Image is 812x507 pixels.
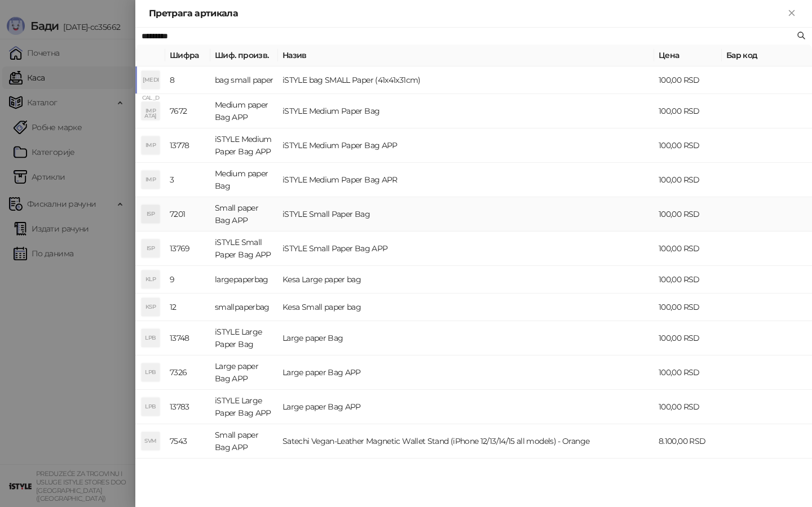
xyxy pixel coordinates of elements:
[278,321,654,355] td: Large paper Bag
[142,270,160,288] div: KLP
[210,232,278,266] td: iSTYLE Small Paper Bag APP
[165,94,210,128] td: 7672
[149,7,785,20] div: Претрага артикала
[278,266,654,293] td: Kesa Large paper bag
[210,128,278,163] td: iSTYLE Medium Paper Bag APP
[278,163,654,197] td: iSTYLE Medium Paper Bag APR
[654,266,722,293] td: 100,00 RSD
[210,66,278,94] td: bag small paper
[654,128,722,163] td: 100,00 RSD
[165,321,210,355] td: 13748
[278,232,654,266] td: iSTYLE Small Paper Bag APP
[165,424,210,459] td: 7543
[210,266,278,293] td: largepaperbag
[142,205,160,223] div: ISP
[278,94,654,128] td: iSTYLE Medium Paper Bag
[142,136,160,154] div: IMP
[165,163,210,197] td: 3
[165,128,210,163] td: 13778
[654,232,722,266] td: 100,00 RSD
[278,355,654,390] td: Large paper Bag APP
[785,7,798,20] button: Close
[165,266,210,293] td: 9
[654,197,722,232] td: 100,00 RSD
[210,45,278,66] th: Шиф. произв.
[142,432,160,450] div: SVM
[210,94,278,128] td: Medium paper Bag APP
[142,298,160,316] div: KSP
[165,45,210,66] th: Шифра
[165,293,210,321] td: 12
[722,45,812,66] th: Бар код
[210,424,278,459] td: Small paper Bag APP
[210,197,278,232] td: Small paper Bag APP
[165,232,210,266] td: 13769
[142,363,160,381] div: LPB
[210,163,278,197] td: Medium paper Bag
[278,45,654,66] th: Назив
[142,329,160,347] div: LPB
[142,398,160,416] div: LPB
[210,293,278,321] td: smallpaperbag
[278,390,654,424] td: Large paper Bag APP
[278,66,654,94] td: iSTYLE bag SMALL Paper (41x41x31cm)
[142,171,160,189] div: IMP
[165,197,210,232] td: 7201
[142,102,160,120] div: IMP
[278,293,654,321] td: Kesa Small paper bag
[278,197,654,232] td: iSTYLE Small Paper Bag
[278,128,654,163] td: iSTYLE Medium Paper Bag APP
[654,94,722,128] td: 100,00 RSD
[210,321,278,355] td: iSTYLE Large Paper Bag
[278,424,654,459] td: Satechi Vegan-Leather Magnetic Wallet Stand (iPhone 12/13/14/15 all models) - Orange
[210,355,278,390] td: Large paper Bag APP
[654,390,722,424] td: 100,00 RSD
[654,163,722,197] td: 100,00 RSD
[654,293,722,321] td: 100,00 RSD
[654,45,722,66] th: Цена
[210,390,278,424] td: iSTYLE Large Paper Bag APP
[654,355,722,390] td: 100,00 RSD
[654,321,722,355] td: 100,00 RSD
[165,390,210,424] td: 13783
[654,66,722,94] td: 100,00 RSD
[165,66,210,94] td: 8
[142,239,160,257] div: ISP
[654,424,722,459] td: 8.100,00 RSD
[142,71,160,89] div: [MEDICAL_DATA]
[165,355,210,390] td: 7326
